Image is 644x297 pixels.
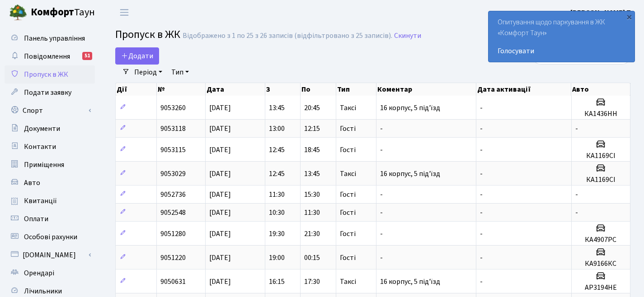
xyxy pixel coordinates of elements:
[160,103,186,113] span: 9053260
[394,32,421,40] a: Скинути
[24,196,57,206] span: Квитанції
[304,229,320,239] span: 21:30
[5,102,95,120] a: Спорт
[480,208,483,218] span: -
[5,210,95,228] a: Оплати
[380,103,440,113] span: 16 корпус, 5 під'їзд
[209,190,231,200] span: [DATE]
[5,138,95,156] a: Контакти
[5,228,95,246] a: Особові рахунки
[209,169,231,179] span: [DATE]
[570,7,633,18] a: [PERSON_NAME] П.
[24,286,62,296] span: Лічильники
[380,253,383,263] span: -
[340,104,356,111] span: Таксі
[209,103,231,113] span: [DATE]
[380,124,383,134] span: -
[380,208,383,218] span: -
[209,253,231,263] span: [DATE]
[269,169,285,179] span: 12:45
[131,65,166,80] a: Період
[269,145,285,155] span: 12:45
[340,170,356,177] span: Таксі
[340,230,356,237] span: Гості
[265,83,301,96] th: З
[121,51,153,61] span: Додати
[209,145,231,155] span: [DATE]
[24,178,40,188] span: Авто
[209,124,231,134] span: [DATE]
[5,174,95,192] a: Авто
[575,283,626,292] h5: AP3194HE
[380,277,440,287] span: 16 корпус, 5 під'їзд
[24,70,68,79] span: Пропуск в ЖК
[376,83,476,96] th: Коментар
[5,29,95,47] a: Панель управління
[575,152,626,160] h5: КА1169СI
[480,145,483,155] span: -
[206,83,265,96] th: Дата
[269,103,285,113] span: 13:45
[575,176,626,184] h5: КА1169СI
[304,103,320,113] span: 20:45
[380,145,383,155] span: -
[480,103,483,113] span: -
[575,110,626,118] h5: КА1436НН
[304,277,320,287] span: 17:30
[304,124,320,134] span: 12:15
[625,12,634,21] div: ×
[209,208,231,218] span: [DATE]
[160,277,186,287] span: 9050631
[5,65,95,84] a: Пропуск в ЖК
[571,83,630,96] th: Авто
[115,27,180,42] span: Пропуск в ЖК
[269,277,285,287] span: 16:15
[160,190,186,200] span: 9052736
[340,146,356,153] span: Гості
[480,169,483,179] span: -
[5,192,95,210] a: Квитанції
[489,11,635,62] div: Опитування щодо паркування в ЖК «Комфорт Таун»
[480,229,483,239] span: -
[380,169,440,179] span: 16 корпус, 5 під'їзд
[116,83,157,96] th: Дії
[160,229,186,239] span: 9051280
[340,209,356,216] span: Гості
[498,46,625,56] a: Голосувати
[304,169,320,179] span: 13:45
[340,278,356,285] span: Таксі
[24,51,70,61] span: Повідомлення
[113,5,136,20] button: Переключити навігацію
[24,142,56,152] span: Контакти
[160,253,186,263] span: 9051220
[82,52,92,60] div: 51
[304,145,320,155] span: 18:45
[269,253,285,263] span: 19:00
[5,246,95,264] a: [DOMAIN_NAME]
[168,65,193,80] a: Тип
[24,214,48,224] span: Оплати
[24,232,77,242] span: Особові рахунки
[5,264,95,282] a: Орендарі
[31,5,74,19] b: Комфорт
[480,277,483,287] span: -
[269,208,285,218] span: 10:30
[5,47,95,65] a: Повідомлення51
[570,8,633,18] b: [PERSON_NAME] П.
[24,160,64,170] span: Приміщення
[304,190,320,200] span: 15:30
[340,125,356,132] span: Гості
[380,229,383,239] span: -
[160,124,186,134] span: 9053118
[115,47,159,65] a: Додати
[9,4,27,22] img: logo.png
[24,124,60,134] span: Документи
[31,5,95,20] span: Таун
[5,120,95,138] a: Документи
[24,268,54,278] span: Орендарі
[24,33,85,43] span: Панель управління
[480,124,483,134] span: -
[5,156,95,174] a: Приміщення
[5,84,95,102] a: Подати заявку
[480,253,483,263] span: -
